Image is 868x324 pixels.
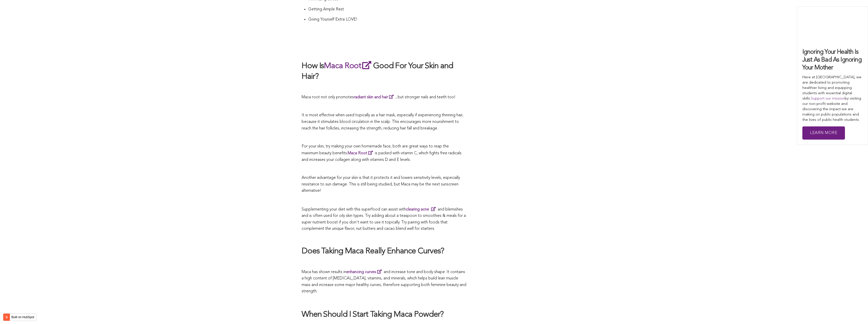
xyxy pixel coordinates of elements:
[346,270,384,274] a: enhancing curves
[308,6,466,13] p: Getting Ample Rest
[348,151,375,155] a: Maca Root
[406,207,429,212] strong: clearing acne
[302,270,466,294] span: Maca has shown results in and increase tone and body shape. It contains a high content of [MEDICA...
[302,144,449,156] span: For your skin, try making your own homemade face, both are great ways to reap the maximum beauty ...
[302,95,455,99] span: Maca root not only promotes , but stronger nails and teeth too!
[843,300,868,324] iframe: Chat Widget
[324,62,373,70] a: Maca Root
[302,310,466,320] h2: When Should I Start Taking Maca Powder?
[308,16,466,23] p: Giving Yourself Extra LOVE!
[346,270,376,274] strong: enhancing curves
[302,246,466,257] h2: Does Taking Maca Really Enhance Curves?
[302,113,463,130] span: It is most effective when used topically as a hair mask, especially if experiencing thinning hair...
[302,207,466,231] span: Supplementing your diet with this superfood can assist with and blemishes and is often used for o...
[348,151,367,155] span: Maca Root
[302,60,466,82] h2: How Is Good For Your Skin and Hair?
[3,314,9,320] img: HubSpot sprocket logo
[354,95,396,99] a: radiant skin and hair
[302,151,461,162] span: is packed with vitamin C, which fights free radicals and increases your collagen along with vitam...
[3,313,36,321] button: Built on HubSpot
[406,207,438,212] a: clearing acne
[802,126,845,140] a: Learn More
[302,176,460,193] span: Another advantage for your skin is that it protects it and lowers sensitivity levels, especially ...
[9,314,36,320] label: Built on HubSpot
